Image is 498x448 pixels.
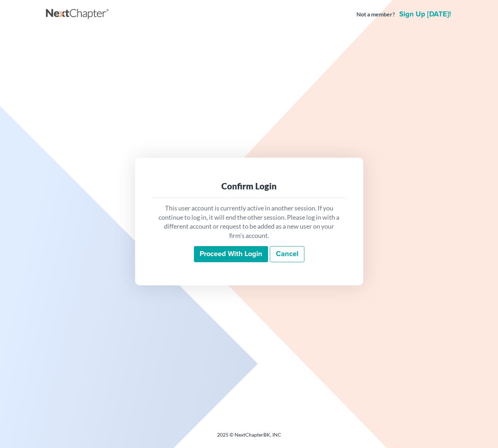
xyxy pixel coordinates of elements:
[270,246,304,263] a: Cancel
[46,431,452,444] div: 2025 © NextChapterBK, INC
[356,10,395,19] strong: Not a member?
[194,246,268,263] input: Proceed with login
[158,204,340,240] p: This user account is currently active in another session. If you continue to log in, it will end ...
[158,180,340,192] div: Confirm Login
[398,11,452,18] a: Sign up [DATE]!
